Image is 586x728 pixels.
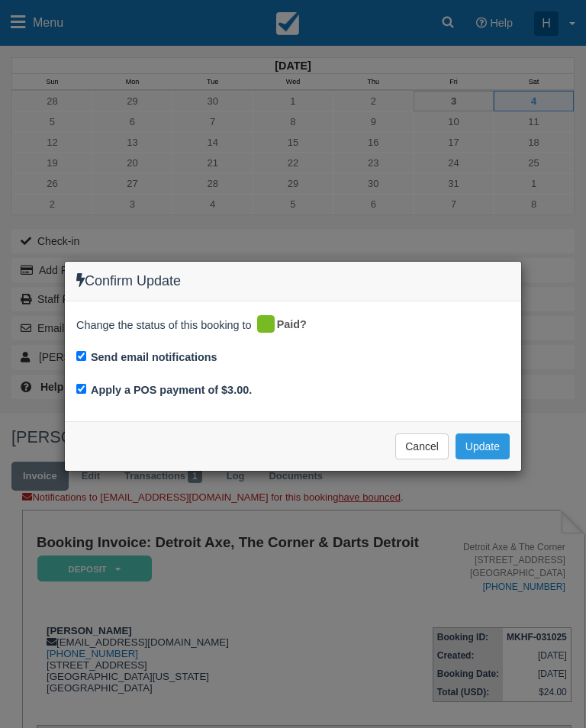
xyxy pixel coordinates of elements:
div: Paid? [255,313,318,337]
span: Change the status of this booking to [76,317,252,337]
label: Apply a POS payment of $3.00. [91,384,252,396]
button: Update [456,433,510,459]
button: Cancel [395,433,449,459]
h4: Confirm Update [76,273,510,289]
label: Send email notifications [91,350,217,366]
